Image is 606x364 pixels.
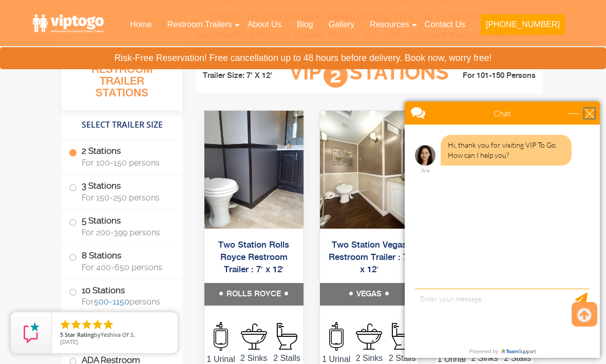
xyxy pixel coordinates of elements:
[82,193,170,203] span: For 150-250 persons
[21,322,42,343] img: Review Rating
[214,322,228,351] img: an icon of urinal
[81,318,93,331] li: 
[62,115,182,135] h4: Select Trailer Size
[203,70,287,82] li: Trailer Size: 7' X 12'
[70,318,82,331] li: 
[60,332,169,339] span: by
[356,323,382,350] img: an icon of sink
[69,140,175,172] label: 2 Stations
[289,13,321,36] a: Blog
[417,13,473,36] a: Contact Us
[69,245,175,277] label: 8 Stations
[94,297,129,307] a: 500-1150
[218,240,289,274] a: Two Station Rolls Royce Restroom Trailer : 7′ x 12′
[82,262,170,272] span: For 400-650 persons
[399,95,606,364] iframe: Live Chat Box
[392,323,412,350] img: an icon of stall
[102,318,115,331] li: 
[101,331,135,338] span: Yeshiva Of S.
[82,297,170,307] span: For persons
[204,283,304,306] h5: ROLLS ROYCE
[69,280,175,312] label: 10 Stations
[240,13,289,36] a: About Us
[324,64,348,88] span: 2
[329,240,410,274] a: Two Station Vegas Restroom Trailer : 7′ x 12′
[82,228,170,237] span: For 200-399 persons
[91,318,104,331] li: 
[277,323,297,350] img: an icon of stall
[60,338,78,346] span: [DATE]
[82,158,170,168] span: For 100-150 persons
[320,111,419,229] img: Side view of two station restroom trailer with separate doors for males and females
[69,175,175,207] label: 3 Stations
[60,331,63,338] span: 5
[320,283,419,306] h5: VEGAS
[241,323,267,350] img: an icon of sink
[65,331,94,338] span: Star Rating
[160,13,240,36] a: Restroom Trailers
[62,49,182,110] h3: All Portable Restroom Trailer Stations
[362,13,416,36] a: Resources
[329,322,344,351] img: an icon of urinal
[59,318,71,331] li: 
[204,111,304,229] img: Side view of two station restroom trailer with separate doors for males and females
[287,62,451,90] h3: VIP Stations
[481,14,565,35] button: [PHONE_NUMBER]
[321,13,363,36] a: Gallery
[122,13,160,36] a: Home
[452,70,536,82] li: For 101-150 Persons
[473,13,573,41] a: [PHONE_NUMBER]
[69,210,175,242] label: 5 Stations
